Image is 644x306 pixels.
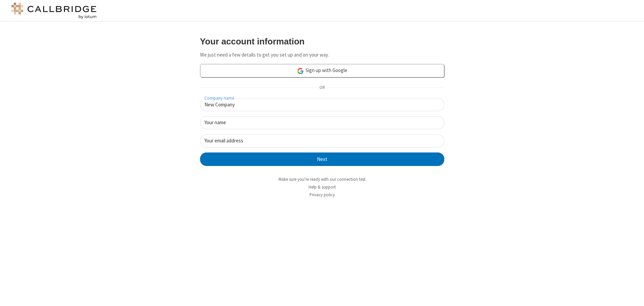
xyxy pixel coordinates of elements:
a: Sign up with Google [200,64,444,77]
span: OR [317,83,327,93]
button: Next [200,152,444,166]
input: Your email address [200,134,444,147]
h3: Your account information [200,37,444,46]
a: Make sure you're ready with our connection test [279,176,365,182]
input: Your name [200,116,444,129]
input: Company name [200,98,444,111]
a: Privacy policy [310,192,335,198]
p: We just need a few details to get you set up and on your way. [200,51,444,59]
img: logo@2x.png [10,3,98,19]
img: google-icon.png [297,67,304,75]
a: Help & support [309,184,336,190]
